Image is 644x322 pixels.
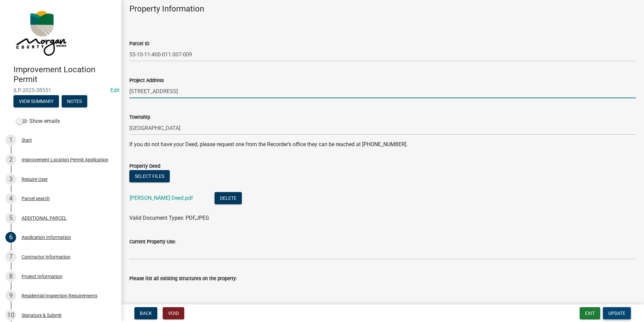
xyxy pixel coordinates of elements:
div: Contractor Information [22,254,70,259]
label: Township [129,115,150,120]
button: Select files [129,170,170,182]
div: Application Information [22,235,71,240]
span: Update [608,311,625,316]
button: Update [603,307,631,319]
label: Parcel ID [129,42,149,46]
div: Signature & Submit [22,313,62,318]
div: 2 [5,154,16,165]
div: ADDITIONAL PARCEL [22,216,67,220]
span: Valid Document Types: PDF,JPEG [129,215,209,221]
a: Edit [110,87,120,93]
div: Project Information [22,274,62,279]
div: 9 [5,290,16,301]
label: Please list all existing structures on the property: [129,276,237,281]
div: Start [22,138,32,142]
div: Parcel search [22,196,50,201]
div: 8 [5,271,16,282]
div: Improvement Location Permit Application [22,157,108,162]
wm-modal-confirm: Notes [62,99,87,104]
wm-modal-confirm: Summary [13,99,59,104]
wm-modal-confirm: Delete Document [215,195,242,202]
div: 1 [5,135,16,145]
wm-modal-confirm: Edit Application Number [110,87,120,93]
h4: Property Information [129,4,636,14]
span: ILP-2025-38551 [13,87,108,93]
h4: Improvement Location Permit [13,65,116,84]
button: Exit [580,307,600,319]
span: Back [140,311,152,316]
button: View Summary [13,95,59,107]
button: Void [163,307,184,319]
label: Property Deed [129,164,160,169]
div: 4 [5,193,16,204]
div: Require User [22,177,48,182]
div: 3 [5,174,16,185]
button: Back [134,307,157,319]
label: Current Property Use: [129,240,176,244]
label: Project Address [129,78,164,83]
button: Delete [215,192,242,204]
p: If you do not have your Deed, please request one from the Recorder's office they can be reached a... [129,140,636,149]
img: Morgan County, Indiana [13,7,68,58]
a: [PERSON_NAME] Deed.pdf [130,195,193,201]
div: 6 [5,232,16,243]
button: Notes [62,95,87,107]
div: 5 [5,213,16,223]
label: Show emails [16,117,60,125]
div: 10 [5,310,16,321]
div: Residential Inspection Requirements [22,293,97,298]
div: 7 [5,251,16,262]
